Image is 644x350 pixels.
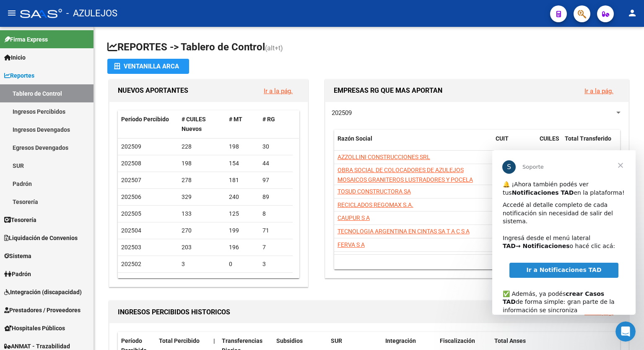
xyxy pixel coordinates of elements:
span: Integración [385,337,416,344]
span: 202503 [121,244,141,251]
h1: REPORTES -> Tablero de Control [107,40,631,55]
span: SUR [331,337,342,344]
span: Prestadores / Proveedores [4,306,80,315]
datatable-header-cell: CUIT [492,130,536,157]
mat-icon: person [627,8,637,18]
button: Ir a la pág. [257,83,299,99]
div: 125 [229,209,256,219]
iframe: Intercom live chat [615,321,636,342]
span: EMPRESAS RG QUE MAS APORTAN [334,86,442,94]
span: 202507 [121,177,141,183]
a: Ir a la pág. [264,87,293,95]
div: 198 [229,142,256,151]
div: Ventanilla ARCA [114,59,182,74]
div: 44 [262,159,289,168]
span: 202502 [121,261,141,267]
span: Razón Social [338,135,372,142]
span: # MT [229,116,242,123]
span: (alt+t) [265,44,283,52]
span: Firma Express [4,35,48,44]
span: OBRA SOCIAL DE COLOCADORES DE AZULEJOS MOSAICOS GRANITEROS LUSTRADORES Y POCELA [338,167,473,183]
span: 202506 [121,193,141,200]
div: 278 [182,175,223,185]
span: 202509 [332,109,352,117]
div: 0 [229,259,256,269]
span: | [213,337,215,344]
div: ✅ Además, ya podés de forma simple: gran parte de la información se sincroniza automáticamente y ... [10,131,133,189]
div: 181 [229,175,256,185]
div: 89 [262,192,289,202]
span: Padrón [4,269,31,279]
datatable-header-cell: # MT [226,110,259,138]
span: Inicio [4,53,26,62]
datatable-header-cell: # CUILES Nuevos [178,110,226,138]
div: 3 [182,259,223,269]
datatable-header-cell: Total Transferido [561,130,620,157]
span: Integración (discapacidad) [4,287,82,297]
div: 7 [262,243,289,252]
button: Ventanilla ARCA [107,59,189,74]
span: TOSUD CONSTRUCTORA SA [338,188,411,195]
span: Liquidación de Convenios [4,233,78,243]
span: AZZOLLINI CONSTRUCCIONES SRL [338,154,430,160]
span: Tesorería [4,215,36,225]
div: 133 [182,209,223,219]
datatable-header-cell: CUILES [536,130,561,157]
span: CUIT [496,135,509,142]
div: 154 [229,159,256,168]
datatable-header-cell: Período Percibido [118,110,178,138]
span: Total Anses [494,337,526,344]
div: 3 [262,276,289,286]
div: 0 [229,276,256,286]
span: CUILES [540,135,559,142]
span: FERVA S A [338,241,365,248]
span: 202508 [121,160,141,167]
span: # CUILES Nuevos [182,116,206,132]
span: Total Transferido [565,135,611,142]
div: 199 [229,226,256,235]
datatable-header-cell: # RG [259,110,293,138]
span: TECNOLOGIA ARGENTINA EN CINTAS SA T A C S A [338,228,470,235]
span: 202509 [121,143,141,150]
div: 329 [182,192,223,202]
div: 30 [262,142,289,151]
div: 198 [182,159,223,168]
span: 202505 [121,210,141,217]
span: Período Percibido [121,116,169,123]
div: 3 [182,276,223,286]
a: Ir a la pág. [584,87,613,95]
div: 3 [262,259,289,269]
span: Subsidios [276,337,303,344]
div: 228 [182,142,223,151]
span: RECICLADOS REGOMAX S.A. [338,201,413,208]
span: Fiscalización [440,337,475,344]
div: 203 [182,243,223,252]
div: 196 [229,243,256,252]
iframe: Intercom live chat mensaje [492,150,636,315]
datatable-header-cell: Razón Social [334,130,492,157]
span: Hospitales Públicos [4,324,65,333]
button: Ir a la pág. [578,83,620,99]
mat-icon: menu [7,8,17,18]
div: 270 [182,226,223,235]
span: 202501 [121,277,141,284]
div: 240 [229,192,256,202]
div: 97 [262,175,289,185]
span: - AZULEJOS [66,4,117,23]
span: Sistema [4,251,31,261]
span: INGRESOS PERCIBIDOS HISTORICOS [118,308,230,316]
span: CAUPUR S A [338,214,370,221]
div: 8 [262,209,289,219]
span: Total Percibido [159,337,200,344]
span: # RG [262,116,275,123]
span: 202504 [121,227,141,234]
span: NUEVOS APORTANTES [118,86,188,94]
